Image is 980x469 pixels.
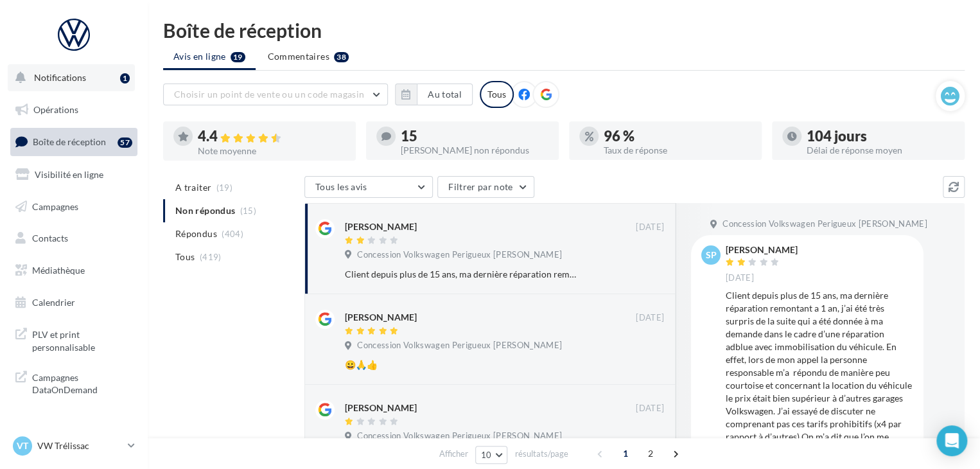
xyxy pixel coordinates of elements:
[315,181,367,192] span: Tous les avis
[807,129,954,143] div: 104 jours
[32,297,75,308] span: Calendrier
[615,443,636,464] span: 1
[37,439,123,452] p: VW Trélissac
[216,182,232,193] span: (19)
[345,268,581,281] div: Client depuis plus de 15 ans, ma dernière réparation remontant a 1 an, j’ai été très surpris de l...
[417,84,473,105] button: Au total
[32,369,132,396] span: Campagnes DataOnDemand
[8,161,140,188] a: Visibilité en ligne
[10,434,137,458] a: VT VW Trélissac
[437,176,534,198] button: Filtrer par note
[401,129,548,143] div: 15
[34,72,86,83] span: Notifications
[334,52,349,62] div: 38
[480,81,514,108] div: Tous
[8,64,135,91] button: Notifications 1
[357,340,562,351] span: Concession Volkswagen Perigueux [PERSON_NAME]
[936,425,967,456] div: Open Intercom Messenger
[222,229,243,239] span: (404)
[604,146,751,155] div: Taux de réponse
[395,84,473,105] button: Au total
[807,146,954,155] div: Délai de réponse moyen
[268,50,329,63] span: Commentaires
[357,249,562,261] span: Concession Volkswagen Perigueux [PERSON_NAME]
[514,448,568,460] span: résultats/page
[475,446,508,464] button: 10
[32,200,78,211] span: Campagnes
[8,364,140,402] a: Campagnes DataOnDemand
[8,128,140,155] a: Boîte de réception57
[35,169,103,180] span: Visibilité en ligne
[33,104,78,115] span: Opérations
[726,272,754,284] span: [DATE]
[636,222,664,233] span: [DATE]
[345,220,417,233] div: [PERSON_NAME]
[118,137,132,148] div: 57
[640,443,661,464] span: 2
[175,181,211,194] span: A traiter
[198,146,346,155] div: Note moyenne
[163,84,388,105] button: Choisir un point de vente ou un code magasin
[604,129,751,143] div: 96 %
[32,265,85,276] span: Médiathèque
[175,251,195,263] span: Tous
[8,96,140,123] a: Opérations
[33,136,106,147] span: Boîte de réception
[726,245,798,254] div: [PERSON_NAME]
[120,73,130,84] div: 1
[200,252,222,262] span: (419)
[304,176,433,198] button: Tous les avis
[17,439,28,452] span: VT
[175,227,217,240] span: Répondus
[163,21,965,40] div: Boîte de réception
[401,146,548,155] div: [PERSON_NAME] non répondus
[8,321,140,358] a: PLV et print personnalisable
[8,289,140,316] a: Calendrier
[174,89,364,100] span: Choisir un point de vente ou un code magasin
[439,448,468,460] span: Afficher
[32,233,68,243] span: Contacts
[345,402,417,414] div: [PERSON_NAME]
[636,403,664,414] span: [DATE]
[636,312,664,324] span: [DATE]
[8,225,140,252] a: Contacts
[345,311,417,324] div: [PERSON_NAME]
[8,193,140,220] a: Campagnes
[8,257,140,284] a: Médiathèque
[706,249,717,261] span: sp
[481,450,492,460] span: 10
[345,358,581,371] div: 😀🙏👍
[722,218,927,230] span: Concession Volkswagen Perigueux [PERSON_NAME]
[198,129,346,144] div: 4.4
[357,430,562,442] span: Concession Volkswagen Perigueux [PERSON_NAME]
[32,326,132,353] span: PLV et print personnalisable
